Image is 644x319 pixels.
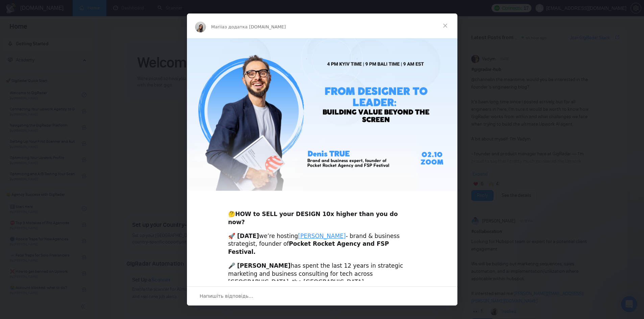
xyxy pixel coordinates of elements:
a: [PERSON_NAME] [298,233,346,239]
div: 🤔 [228,202,416,226]
b: 🎤 [PERSON_NAME] [228,262,291,269]
span: Mariia [211,24,225,29]
b: HOW to SELL your DESIGN 10x higher than you do now? [228,211,398,225]
img: Profile image for Mariia [195,22,206,32]
span: з додатка [DOMAIN_NAME] [224,24,286,29]
div: Відкрити бесіду й відповісти [187,286,457,305]
div: we’re hosting - brand & business strategist, founder of [228,232,416,256]
b: 🚀 [DATE] [228,233,259,239]
span: Закрити [433,14,457,38]
div: has spent the last 12 years in strategic marketing and business consulting for tech across [GEOGR... [228,262,416,302]
b: Pocket Rocket Agency and FSP Festival. [228,240,389,255]
span: Напишіть відповідь… [200,292,254,300]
